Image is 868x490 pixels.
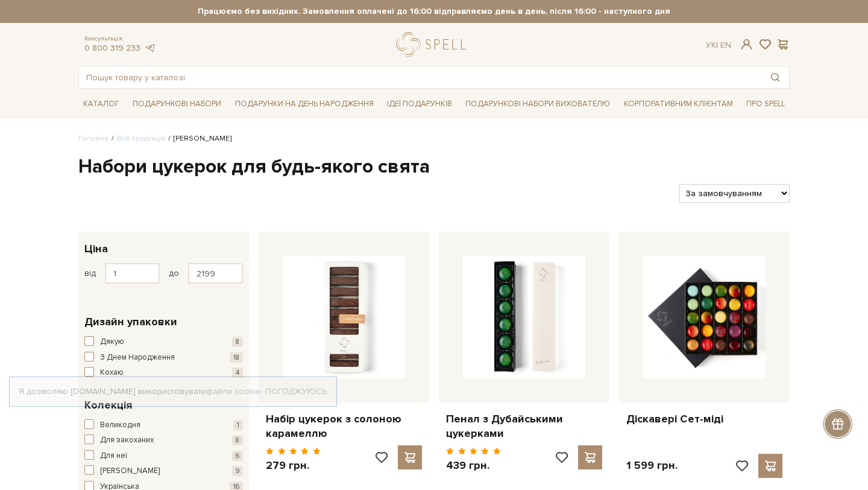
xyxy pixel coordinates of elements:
a: Пенал з Дубайськими цукерками [446,412,602,441]
span: Великодня [100,419,140,431]
a: Каталог [78,95,124,113]
div: Ук [706,40,731,51]
a: Про Spell [741,95,790,113]
button: Для неї 6 [84,450,243,462]
input: Пошук товару у каталозі [79,66,761,88]
span: З Днем Народження [100,352,175,364]
span: Консультація: [84,35,156,43]
button: З Днем Народження 18 [84,352,243,364]
span: 8 [232,435,243,445]
button: Великодня 1 [84,419,243,431]
span: [PERSON_NAME] [100,465,160,477]
button: Пошук товару у каталозі [761,66,789,88]
button: Кохаю 4 [84,367,243,379]
span: Дякую [100,336,124,348]
a: Діскавері Сет-міді [626,412,782,426]
a: Подарункові набори вихователю [461,94,615,114]
a: En [720,40,731,50]
span: 6 [232,451,243,461]
span: 1 [233,420,243,430]
p: 279 грн. [266,459,321,472]
span: 9 [232,466,243,476]
span: від [84,268,96,279]
a: 0 800 319 233 [84,43,140,53]
span: до [169,268,179,279]
span: | [716,40,718,50]
input: Ціна [188,263,243,284]
p: 439 грн. [446,459,501,472]
button: Для закоханих 8 [84,434,243,447]
input: Ціна [105,263,160,284]
span: Кохаю [100,367,124,379]
p: 1 599 грн. [626,459,678,472]
a: Вся продукція [117,134,165,143]
div: Я дозволяю [DOMAIN_NAME] використовувати [10,386,336,397]
button: Дякую 8 [84,336,243,348]
span: 4 [232,367,243,378]
span: 8 [232,337,243,347]
span: Дизайн упаковки [84,314,177,330]
span: Для закоханих [100,434,154,447]
a: telegram [143,43,156,53]
a: файли cookie [206,386,261,396]
a: logo [396,32,471,57]
h1: Набори цукерок для будь-якого свята [78,154,790,180]
a: Корпоративним клієнтам [619,94,738,114]
strong: Працюємо без вихідних. Замовлення оплачені до 16:00 відправляємо день в день, після 16:00 - насту... [78,6,790,17]
a: Подарунки на День народження [230,95,379,113]
a: Головна [78,134,108,143]
span: 18 [230,352,243,363]
a: Ідеї подарунків [382,95,457,113]
li: [PERSON_NAME] [165,133,231,144]
a: Погоджуюсь [265,386,327,397]
a: Набір цукерок з солоною карамеллю [266,412,422,441]
a: Подарункові набори [128,95,226,113]
button: [PERSON_NAME] 9 [84,465,243,477]
span: Ціна [84,241,108,257]
span: Для неї [100,450,127,462]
